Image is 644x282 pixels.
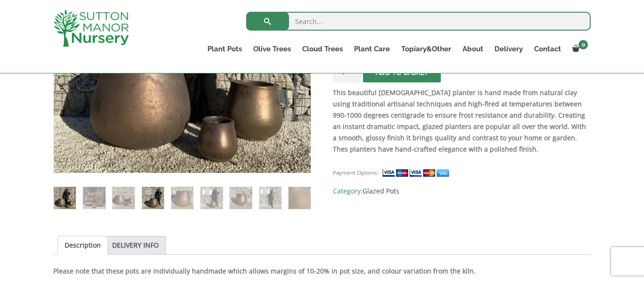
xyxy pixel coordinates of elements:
[112,187,134,209] img: The Lang Co Glazed Golden Bronze Plant Pots - Image 3
[248,42,297,56] a: Olive Trees
[83,187,105,209] img: The Lang Co Glazed Golden Bronze Plant Pots - Image 2
[363,186,399,195] a: Glazed Pots
[333,169,379,176] small: Payment Options:
[457,42,489,56] a: About
[142,187,164,209] img: The Lang Co Glazed Golden Bronze Plant Pots - Image 4
[246,12,591,31] input: Search...
[259,187,281,209] img: The Lang Co Glazed Golden Bronze Plant Pots - Image 8
[333,185,591,197] span: Category:
[54,187,76,209] img: The Lang Co Glazed Golden Bronze Plant Pots
[489,42,528,56] a: Delivery
[297,42,348,56] a: Cloud Trees
[171,187,193,209] img: The Lang Co Glazed Golden Bronze Plant Pots - Image 5
[112,236,159,254] a: DELIVERY INFO
[578,40,588,49] span: 0
[567,42,591,56] a: 0
[382,168,453,178] img: payment supported
[289,187,311,209] img: The Lang Co Glazed Golden Bronze Plant Pots - Image 9
[200,187,223,209] img: The Lang Co Glazed Golden Bronze Plant Pots - Image 6
[65,236,101,254] a: Description
[348,42,396,56] a: Plant Care
[333,88,586,153] strong: This beautiful [DEMOGRAPHIC_DATA] planter is hand made from natural clay using traditional artisa...
[202,42,248,56] a: Plant Pots
[230,187,252,209] img: The Lang Co Glazed Golden Bronze Plant Pots - Image 7
[528,42,567,56] a: Contact
[396,42,457,56] a: Topiary&Other
[53,266,476,275] strong: Please note that these pots are individually handmade which allows margins of 10-20% in pot size,...
[53,9,129,47] img: logo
